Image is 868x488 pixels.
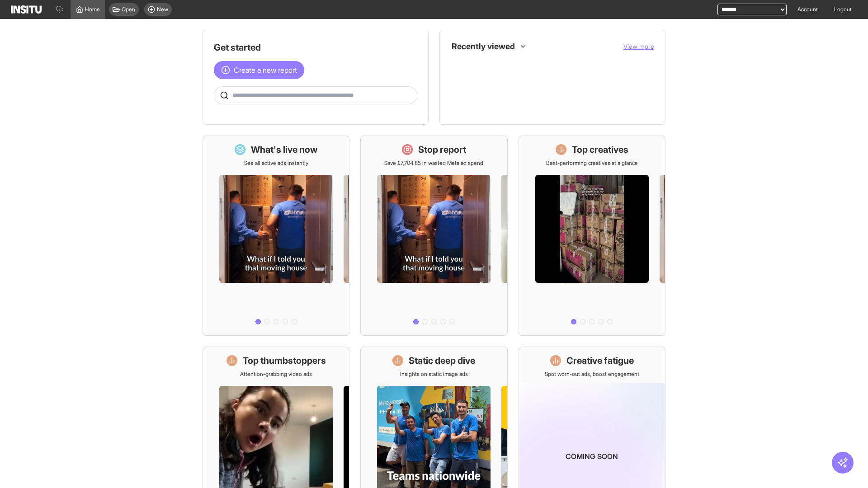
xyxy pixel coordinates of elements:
[203,136,349,336] a: What's live nowSee all active ads instantly
[85,6,100,13] span: Home
[157,6,168,13] span: New
[418,143,466,156] h1: Stop report
[214,41,417,54] h1: Get started
[623,42,654,50] span: View more
[400,371,468,378] p: Insights on static image ads
[384,160,483,167] p: Save £7,704.85 in wasted Meta ad spend
[251,143,318,156] h1: What's live now
[243,354,326,367] h1: Top thumbstoppers
[122,6,135,13] span: Open
[240,371,312,378] p: Attention-grabbing video ads
[572,143,628,156] h1: Top creatives
[214,61,304,79] button: Create a new report
[360,136,507,336] a: Stop reportSave £7,704.85 in wasted Meta ad spend
[244,160,308,167] p: See all active ads instantly
[409,354,475,367] h1: Static deep dive
[11,5,42,14] img: Logo
[519,136,665,336] a: Top creativesBest-performing creatives at a glance
[546,160,638,167] p: Best-performing creatives at a glance
[623,42,654,51] button: View more
[234,65,297,75] span: Create a new report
